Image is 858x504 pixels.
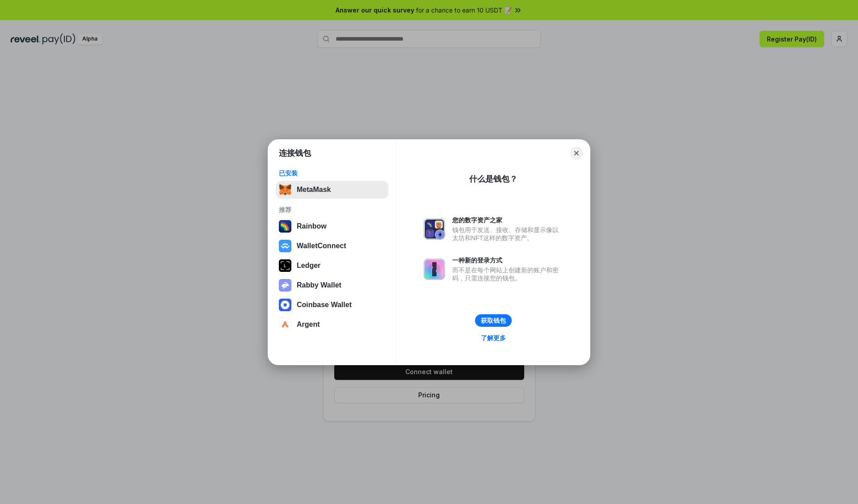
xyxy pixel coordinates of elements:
[481,334,506,342] div: 了解更多
[276,296,388,314] button: Coinbase Wallet
[481,317,506,325] div: 获取钱包
[297,222,327,230] div: Rainbow
[475,332,511,344] a: 了解更多
[279,148,311,158] h1: 连接钱包
[469,174,517,184] div: 什么是钱包？
[279,240,291,252] img: svg+xml,%3Csvg%20width%3D%2228%22%20height%3D%2228%22%20viewBox%3D%220%200%2028%2028%22%20fill%3D...
[279,279,291,292] img: svg+xml,%3Csvg%20xmlns%3D%22http%3A%2F%2Fwww.w3.org%2F2000%2Fsvg%22%20fill%3D%22none%22%20viewBox...
[424,258,445,280] img: svg+xml,%3Csvg%20xmlns%3D%22http%3A%2F%2Fwww.w3.org%2F2000%2Fsvg%22%20fill%3D%22none%22%20viewBox...
[452,216,563,224] div: 您的数字资产之家
[279,183,291,196] img: svg+xml,%3Csvg%20fill%3D%22none%22%20height%3D%2233%22%20viewBox%3D%220%200%2035%2033%22%20width%...
[279,259,291,272] img: svg+xml,%3Csvg%20xmlns%3D%22http%3A%2F%2Fwww.w3.org%2F2000%2Fsvg%22%20width%3D%2228%22%20height%3...
[297,301,352,309] div: Coinbase Wallet
[452,226,563,242] div: 钱包用于发送、接收、存储和显示像以太坊和NFT这样的数字资产。
[276,217,388,235] button: Rainbow
[279,299,291,311] img: svg+xml,%3Csvg%20width%3D%2228%22%20height%3D%2228%22%20viewBox%3D%220%200%2028%2028%22%20fill%3D...
[279,206,386,214] div: 推荐
[452,266,563,282] div: 而不是在每个网站上创建新的账户和密码，只需连接您的钱包。
[452,256,563,264] div: 一种新的登录方式
[297,186,331,194] div: MetaMask
[276,237,388,255] button: WalletConnect
[276,257,388,275] button: Ledger
[276,276,388,294] button: Rabby Wallet
[570,147,583,159] button: Close
[279,220,291,233] img: svg+xml,%3Csvg%20width%3D%22120%22%20height%3D%22120%22%20viewBox%3D%220%200%20120%20120%22%20fil...
[297,242,346,250] div: WalletConnect
[424,218,445,240] img: svg+xml,%3Csvg%20xmlns%3D%22http%3A%2F%2Fwww.w3.org%2F2000%2Fsvg%22%20fill%3D%22none%22%20viewBox...
[279,169,386,177] div: 已安装
[297,281,341,289] div: Rabby Wallet
[276,181,388,199] button: MetaMask
[276,316,388,333] button: Argent
[297,262,320,270] div: Ledger
[475,314,512,327] button: 获取钱包
[297,321,320,329] div: Argent
[279,318,291,331] img: svg+xml,%3Csvg%20width%3D%2228%22%20height%3D%2228%22%20viewBox%3D%220%200%2028%2028%22%20fill%3D...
